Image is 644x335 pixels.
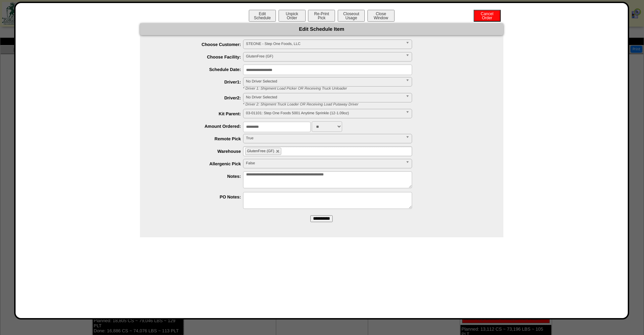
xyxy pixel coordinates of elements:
span: True [246,134,403,142]
label: Driver2: [153,95,243,100]
label: Choose Facility: [153,54,243,59]
span: GlutenFree (GF) [247,149,275,153]
span: 03-01101: Step One Foods 5001 Anytime Sprinkle (12-1.09oz) [246,109,403,117]
label: Notes: [153,174,243,179]
button: UnpickOrder [279,10,306,22]
label: PO Notes: [153,194,243,199]
button: Re-PrintPick [308,10,335,22]
label: Kit Parent: [153,111,243,116]
div: * Driver 2: Shipment Truck Loader OR Receiving Load Putaway Driver [238,102,503,106]
label: Remote Pick [153,136,243,141]
span: False [246,159,403,167]
label: Choose Customer: [153,42,243,47]
a: CloseWindow [367,15,395,20]
button: EditSchedule [249,10,276,22]
label: Schedule Date: [153,67,243,72]
label: Allergenic Pick [153,161,243,166]
span: No Driver Selected [246,93,403,101]
label: Driver1: [153,79,243,85]
label: Amount Ordered: [153,124,243,129]
div: * Driver 1: Shipment Load Picker OR Receiving Truck Unloader [238,87,503,91]
span: No Driver Selected [246,77,403,86]
span: GlutenFree (GF) [246,52,403,61]
label: Warehouse [153,149,243,154]
button: CancelOrder [474,10,501,22]
span: STEONE - Step One Foods, LLC [246,40,403,48]
button: CloseoutUsage [338,10,365,22]
div: Edit Schedule Item [140,23,503,35]
button: CloseWindow [367,10,395,22]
